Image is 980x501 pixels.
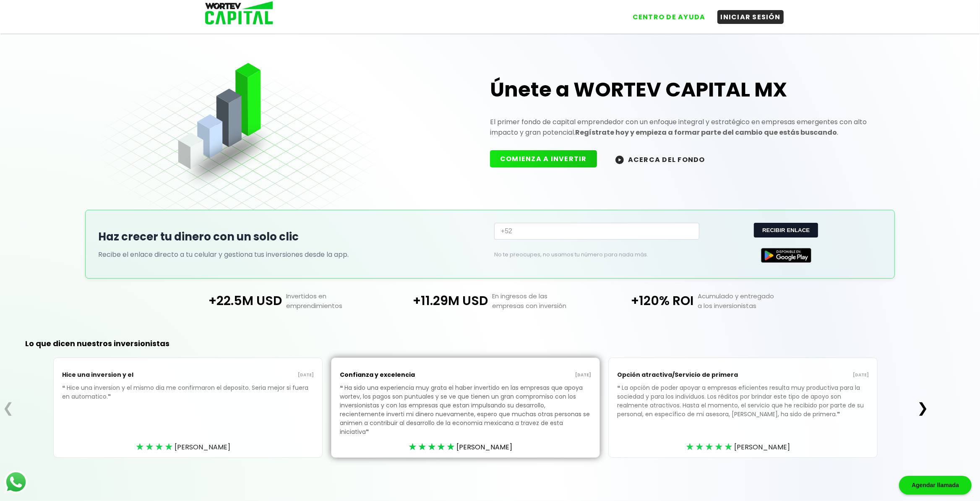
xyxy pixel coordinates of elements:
span: ❞ [837,410,842,418]
a: COMIENZA A INVERTIR [490,154,605,164]
button: COMIENZA A INVERTIR [490,150,597,167]
p: Confianza y excelencia [340,366,466,384]
button: INICIAR SESIÓN [717,10,784,24]
p: El primer fondo de capital emprendedor con un enfoque integral y estratégico en empresas emergent... [490,117,882,138]
p: Hice una inversion y el [62,366,188,384]
p: En ingresos de las empresas con inversión [488,291,593,311]
button: ACERCA DEL FONDO [605,150,715,168]
img: Google Play [761,248,811,263]
p: +11.29M USD [387,291,488,311]
button: CENTRO DE AYUDA [629,10,709,24]
h1: Únete a WORTEV CAPITAL MX [490,76,882,103]
a: CENTRO DE AYUDA [621,4,709,24]
div: ★★★★★ [686,441,734,453]
span: ❝ [617,384,622,392]
span: ❞ [108,392,112,401]
span: ❝ [62,384,67,392]
p: Opción atractiva/Servicio de primera [617,366,743,384]
button: RECIBIR ENLACE [754,223,818,237]
p: [DATE] [743,372,869,378]
div: Agendar llamada [899,476,972,495]
p: Recibe el enlace directo a tu celular y gestiona tus inversiones desde la app. [98,249,486,260]
a: INICIAR SESIÓN [709,4,784,24]
p: No te preocupes, no usamos tu número para nada más. [494,251,686,258]
button: ❯ [915,399,931,416]
p: [DATE] [188,372,314,378]
span: ❝ [340,384,344,392]
div: ★★★★ [136,441,175,453]
span: [PERSON_NAME] [457,442,513,452]
p: +120% ROI [593,291,693,311]
strong: Regístrate hoy y empieza a formar parte del cambio que estás buscando [575,128,837,137]
span: [PERSON_NAME] [734,442,790,452]
p: Invertidos en emprendimientos [282,291,387,311]
p: [DATE] [466,372,592,378]
span: ❞ [366,428,370,436]
p: Ha sido una experiencia muy grata el haber invertido en las empresas que apoya wortev, los pagos ... [340,384,592,449]
p: Acumulado y entregado a los inversionistas [694,291,799,311]
p: +22.5M USD [181,291,282,311]
div: ★★★★★ [409,441,457,453]
h2: Haz crecer tu dinero con un solo clic [98,229,486,245]
img: wortev-capital-acerca-del-fondo [615,156,624,164]
span: [PERSON_NAME] [175,442,230,452]
p: Hice una inversion y el mismo dia me confirmaron el deposito. Seria mejor si fuera en automatico. [62,384,314,414]
p: La opción de poder apoyar a empresas eficientes resulta muy productiva para la sociedad y para lo... [617,384,869,431]
img: logos_whatsapp-icon.242b2217.svg [4,470,28,494]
